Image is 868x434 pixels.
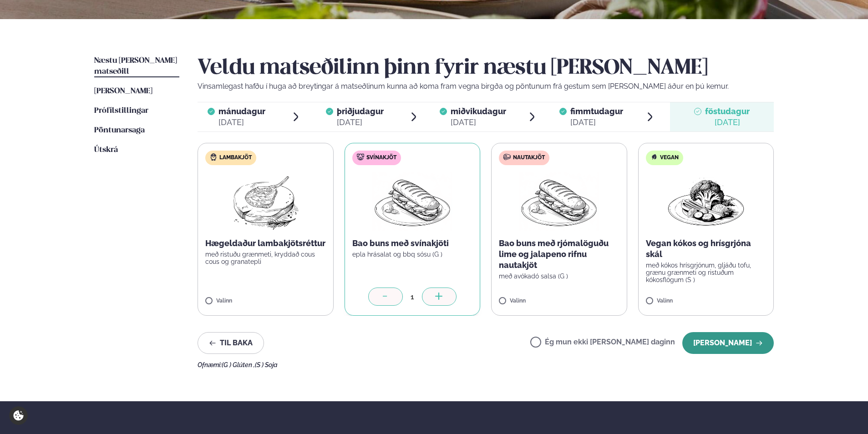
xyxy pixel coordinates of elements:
[225,172,306,231] img: Lamb-Meat.png
[205,251,326,265] p: með ristuðu grænmeti, kryddað cous cous og granatepli
[94,87,152,95] span: [PERSON_NAME]
[337,106,384,116] span: þriðjudagur
[513,154,545,161] span: Nautakjöt
[352,251,473,258] p: epla hrásalat og bbq sósu (G )
[94,125,145,136] a: Pöntunarsaga
[570,117,623,128] div: [DATE]
[650,153,658,161] img: Vegan.svg
[666,172,746,231] img: Vegan.png
[366,154,396,161] span: Svínakjöt
[198,56,774,81] h2: Veldu matseðilinn þinn fyrir næstu [PERSON_NAME]
[499,238,619,271] p: Bao buns með rjómalöguðu lime og jalapeno rifnu nautakjöt
[403,292,422,302] div: 1
[499,273,619,280] p: með avókadó salsa (G )
[357,153,364,161] img: pork.svg
[94,145,118,156] a: Útskrá
[372,172,452,231] img: Panini.png
[94,106,148,116] a: Prófílstillingar
[210,153,217,161] img: Lamb.svg
[198,361,774,368] div: Ofnæmi:
[352,238,473,249] p: Bao buns með svínakjöti
[94,146,118,154] span: Útskrá
[205,238,326,249] p: Hægeldaður lambakjötsréttur
[94,57,177,76] span: Næstu [PERSON_NAME] matseðill
[94,126,145,134] span: Pöntunarsaga
[519,172,599,231] img: Panini.png
[94,107,148,115] span: Prófílstillingar
[451,106,506,116] span: miðvikudagur
[198,332,264,354] button: Til baka
[9,406,28,425] a: Cookie settings
[682,332,774,354] button: [PERSON_NAME]
[337,117,384,128] div: [DATE]
[705,106,750,116] span: föstudagur
[451,117,506,128] div: [DATE]
[255,361,278,368] span: (S ) Soja
[705,117,750,128] div: [DATE]
[94,86,152,97] a: [PERSON_NAME]
[222,361,255,368] span: (G ) Glúten ,
[660,154,679,161] span: Vegan
[503,153,511,161] img: beef.svg
[219,154,252,161] span: Lambakjöt
[646,238,766,260] p: Vegan kókos og hrísgrjóna skál
[198,81,774,92] p: Vinsamlegast hafðu í huga að breytingar á matseðlinum kunna að koma fram vegna birgða og pöntunum...
[646,262,766,283] p: með kókos hrísgrjónum, gljáðu tofu, grænu grænmeti og ristuðum kókosflögum (S )
[94,56,179,77] a: Næstu [PERSON_NAME] matseðill
[570,106,623,116] span: fimmtudagur
[218,106,265,116] span: mánudagur
[218,117,265,128] div: [DATE]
